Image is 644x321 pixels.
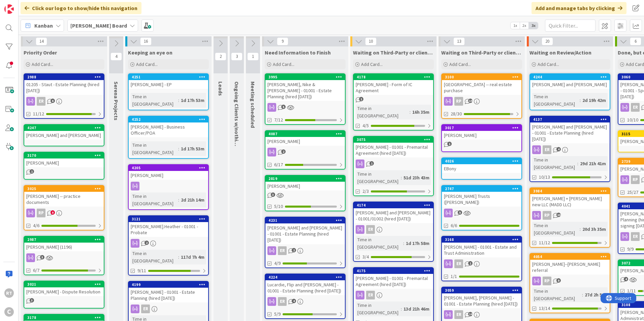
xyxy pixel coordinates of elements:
[24,243,104,251] div: [PERSON_NAME] (1196)
[362,122,369,129] span: 4/5
[132,75,208,79] div: 4251
[361,61,383,67] span: Add Card...
[354,74,433,80] div: 4178
[278,297,287,306] div: ER
[278,246,287,255] div: ER
[468,312,473,316] span: 14
[454,97,463,106] div: RP
[556,278,561,283] span: 8
[215,52,226,61] span: 2
[445,186,521,191] div: 2747
[27,315,104,320] div: 3178
[137,267,146,274] span: 9/11
[265,137,345,146] div: [PERSON_NAME]
[132,117,208,122] div: 4252
[131,192,178,207] div: Time in [GEOGRAPHIC_DATA]
[217,81,224,96] span: Leads
[24,97,104,106] div: ER
[369,161,374,166] span: 1
[442,125,521,140] div: 3017[PERSON_NAME]
[37,209,45,217] div: RP
[533,189,610,193] div: 3984
[447,142,452,146] span: 1
[538,61,559,67] span: Add Card...
[129,122,208,137] div: [PERSON_NAME] - Business Officer/POA
[530,254,610,275] div: 4054[PERSON_NAME]--[PERSON_NAME] referral
[357,75,433,79] div: 4178
[24,281,104,287] div: 3021
[141,305,150,313] div: ER
[51,210,55,215] span: 8
[268,132,345,136] div: 4087
[530,260,610,275] div: [PERSON_NAME]--[PERSON_NAME] referral
[404,240,431,247] div: 1d 17h 58m
[453,37,465,45] span: 13
[530,188,610,194] div: 3984
[530,122,610,143] div: [PERSON_NAME] and [PERSON_NAME] - 01001 - Estate Planning (hired [DATE])
[265,280,345,295] div: Lucardie, Flip and [PERSON_NAME] - 01001 - Estate Planning (hired [DATE])
[179,145,206,152] div: 1d 17h 53m
[583,291,608,298] div: 27d 2h 5m
[451,222,457,229] span: 6/6
[366,291,375,299] div: ER
[265,74,345,101] div: 3995[PERSON_NAME], Nike & [PERSON_NAME] - 01001 - Estate Planning (hired [DATE])
[265,297,345,306] div: ER
[132,166,208,170] div: 4205
[274,311,281,318] span: 5/9
[281,105,286,109] span: 5
[37,97,45,106] div: ER
[627,189,638,196] span: 25/27
[530,194,610,209] div: [PERSON_NAME] + [PERSON_NAME] new LLC (MADD LLC)
[354,137,433,157] div: 3075[PERSON_NAME] - 01001 - Premarital Agreement (hired [DATE])
[178,145,179,152] span: :
[354,74,433,95] div: 4178[PERSON_NAME] - Form of IC Agreement
[274,116,283,123] span: 7/12
[401,174,402,181] span: :
[265,80,345,101] div: [PERSON_NAME], Nike & [PERSON_NAME] - 01001 - Estate Planning (hired [DATE])
[543,145,551,154] div: ER
[129,282,208,288] div: 4199
[24,125,104,131] div: 4247
[24,287,104,296] div: [PERSON_NAME] - Dispute Resolution
[445,126,521,130] div: 3017
[356,236,403,251] div: Time in [GEOGRAPHIC_DATA]
[179,253,206,261] div: 117d 7h 4m
[265,223,345,244] div: [PERSON_NAME] and [PERSON_NAME] - 01001 - Estate Planning (hired [DATE])
[442,164,521,173] div: EBony
[27,153,104,158] div: 3170
[511,22,520,29] span: 1x
[4,307,14,317] div: C
[442,186,521,207] div: 2747[PERSON_NAME] Trusts ([PERSON_NAME])
[354,80,433,95] div: [PERSON_NAME] - Form of IC Agreement
[442,287,521,293] div: 3059
[402,174,431,181] div: 51d 23h 43m
[24,158,104,167] div: [PERSON_NAME]
[442,259,521,268] div: ER
[442,192,521,207] div: [PERSON_NAME] Trusts ([PERSON_NAME])
[140,37,152,45] span: 16
[357,137,433,142] div: 3075
[30,298,34,302] span: 3
[410,108,411,116] span: :
[366,225,375,234] div: ER
[442,287,521,308] div: 3059[PERSON_NAME], [PERSON_NAME] - 01001 - Estate Planning (hired [DATE])
[265,217,345,244] div: 4231[PERSON_NAME] and [PERSON_NAME] - 01001 - Estate Planning (hired [DATE])
[132,282,208,287] div: 4199
[179,196,206,204] div: 2d 21h 14m
[178,196,179,204] span: :
[533,75,610,79] div: 4244
[129,165,208,180] div: 4205[PERSON_NAME]
[33,110,44,117] span: 11/12
[32,61,53,67] span: Add Card...
[411,108,431,116] div: 16h 35m
[402,305,431,313] div: 13d 21h 46m
[34,22,53,30] span: Kanban
[442,237,521,243] div: 3168
[24,186,104,207] div: 3025[PERSON_NAME] -- practice documents
[354,268,433,289] div: 4175[PERSON_NAME] - 01001 - Premarital Agreement (hired [DATE])
[532,93,580,108] div: Time in [GEOGRAPHIC_DATA]
[265,176,345,182] div: 2819
[449,61,471,67] span: Add Card...
[354,143,433,157] div: [PERSON_NAME] - 01001 - Premarital Agreement (hired [DATE])
[231,52,243,61] span: 3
